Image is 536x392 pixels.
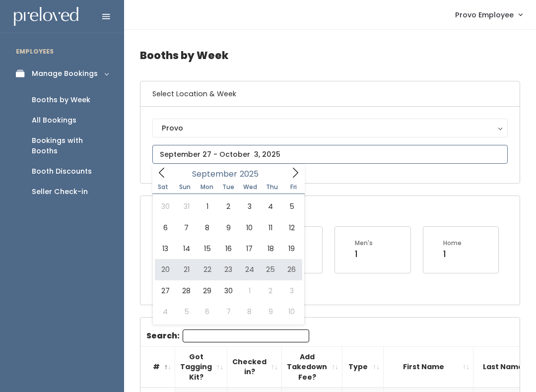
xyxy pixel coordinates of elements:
div: Seller Check-in [32,187,88,197]
span: September 1, 2025 [197,196,218,217]
span: August 30, 2025 [155,196,176,217]
span: Fri [283,184,305,190]
div: 1 [355,248,373,261]
span: September 4, 2025 [260,196,281,217]
th: Got Tagging Kit?: activate to sort column ascending [175,346,227,388]
h4: Booths by Week [140,42,520,69]
span: October 3, 2025 [281,280,302,301]
span: October 1, 2025 [239,280,260,301]
span: October 6, 2025 [197,301,218,322]
button: Provo [152,119,508,137]
div: Booths by Week [32,95,90,105]
span: Tue [217,184,239,190]
span: Sat [152,184,174,190]
span: October 4, 2025 [155,301,176,322]
span: September 17, 2025 [239,238,260,259]
input: Year [237,168,267,180]
th: First Name: activate to sort column ascending [384,346,473,388]
span: September 23, 2025 [218,259,239,280]
span: September 3, 2025 [239,196,260,217]
span: September 18, 2025 [260,238,281,259]
span: September 6, 2025 [155,217,176,238]
span: Provo Employee [455,9,514,20]
span: September [192,170,237,178]
span: September 10, 2025 [239,217,260,238]
label: Search: [146,329,309,342]
h6: Select Location & Week [140,81,520,107]
span: September 30, 2025 [218,280,239,301]
span: September 27, 2025 [155,280,176,301]
span: September 9, 2025 [218,217,239,238]
span: October 10, 2025 [281,301,302,322]
span: September 25, 2025 [260,259,281,280]
div: Booth Discounts [32,166,92,177]
span: September 21, 2025 [176,259,197,280]
span: September 22, 2025 [197,259,218,280]
div: Provo [162,123,498,133]
span: September 14, 2025 [176,238,197,259]
span: September 11, 2025 [260,217,281,238]
span: August 31, 2025 [176,196,197,217]
span: Wed [239,184,261,190]
span: September 26, 2025 [281,259,302,280]
span: September 15, 2025 [197,238,218,259]
th: #: activate to sort column descending [140,346,175,388]
span: October 8, 2025 [239,301,260,322]
div: All Bookings [32,115,76,126]
span: September 24, 2025 [239,259,260,280]
span: September 28, 2025 [176,280,197,301]
span: September 20, 2025 [155,259,176,280]
span: Mon [196,184,218,190]
span: Sun [174,184,196,190]
th: Checked in?: activate to sort column ascending [227,346,282,388]
input: September 27 - October 3, 2025 [152,145,508,164]
span: September 5, 2025 [281,196,302,217]
th: Type: activate to sort column ascending [342,346,384,388]
span: October 5, 2025 [176,301,197,322]
span: September 2, 2025 [218,196,239,217]
span: September 8, 2025 [197,217,218,238]
a: Provo Employee [445,4,532,25]
span: October 2, 2025 [260,280,281,301]
span: September 12, 2025 [281,217,302,238]
div: Bookings with Booths [32,135,108,156]
img: preloved logo [14,7,78,26]
span: October 7, 2025 [218,301,239,322]
input: Search: [183,329,309,342]
span: Thu [261,184,283,190]
div: Home [443,239,462,248]
span: September 7, 2025 [176,217,197,238]
div: Men's [355,239,373,248]
span: September 13, 2025 [155,238,176,259]
th: Add Takedown Fee?: activate to sort column ascending [282,346,342,388]
span: October 9, 2025 [260,301,281,322]
span: September 19, 2025 [281,238,302,259]
div: 1 [443,248,462,261]
span: September 29, 2025 [197,280,218,301]
div: Manage Bookings [32,68,98,79]
span: September 16, 2025 [218,238,239,259]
